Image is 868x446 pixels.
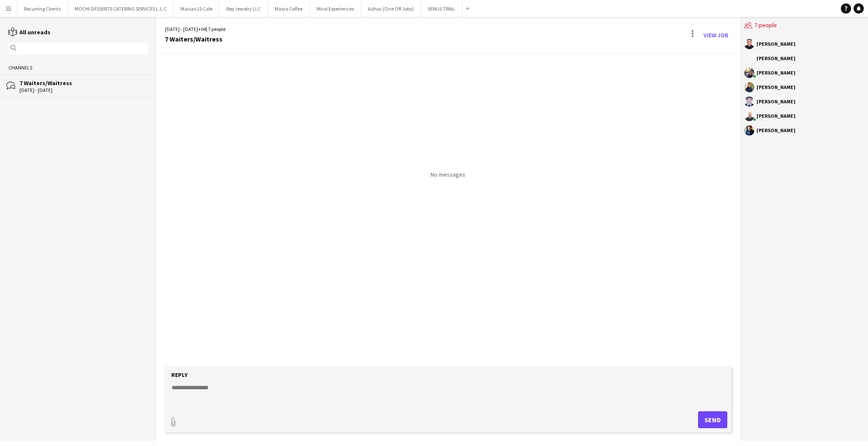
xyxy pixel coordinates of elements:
p: No messages [431,171,465,178]
button: Masra Coffee [268,0,310,17]
button: VENUS TRIAL [421,0,462,17]
div: [PERSON_NAME] [757,42,796,47]
div: [DATE] - [DATE] [19,87,148,93]
button: Send [698,411,727,428]
div: 7 people [744,17,864,35]
button: Maisan15 Cafe [174,0,220,17]
button: Miral Experiences [310,0,361,17]
button: Adhoc (One Off Jobs) [361,0,421,17]
a: All unreads [8,28,50,36]
div: 7 Waiters/Waitress [165,35,225,43]
div: [PERSON_NAME] [757,128,796,133]
div: [PERSON_NAME] [757,99,796,104]
button: MOCHI DESSERTS CATERING SERVICES L.L.C [68,0,174,17]
div: 7 Waiters/Waitress [19,79,148,87]
button: Rep Jewelry LLC [220,0,268,17]
label: Reply [171,371,188,379]
div: [DATE] - [DATE] | 7 people [165,25,225,33]
a: View Job [700,28,732,42]
div: [PERSON_NAME] [757,85,796,90]
div: [PERSON_NAME] [757,70,796,75]
div: [PERSON_NAME] [757,56,796,61]
button: Recurring Clients [17,0,68,17]
span: +04 [198,26,206,32]
div: [PERSON_NAME] [757,114,796,119]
